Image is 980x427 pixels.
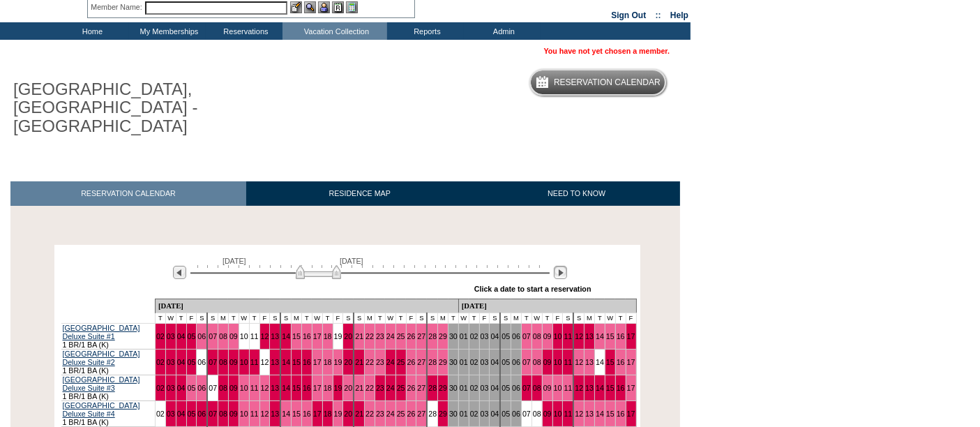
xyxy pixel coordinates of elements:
a: 10 [554,332,562,340]
a: 02 [156,332,165,340]
a: 27 [417,358,425,366]
td: T [176,313,186,324]
a: 03 [481,358,489,366]
td: W [165,313,176,324]
td: F [406,313,416,324]
a: 11 [250,410,259,418]
a: 28 [428,332,437,340]
a: 14 [596,410,604,418]
a: 26 [407,384,416,392]
a: 18 [324,332,332,340]
a: 12 [261,332,269,340]
a: 13 [585,332,594,340]
td: S [270,313,280,324]
a: 05 [502,410,510,418]
a: 15 [292,410,301,418]
td: T [615,313,626,324]
td: W [312,313,322,324]
a: 24 [386,332,395,340]
a: Sign Out [611,10,646,20]
a: 05 [188,410,196,418]
a: 26 [407,358,416,366]
a: 03 [167,358,175,366]
span: [DATE] [223,257,246,265]
a: 09 [543,358,552,366]
a: 16 [617,384,625,392]
a: 15 [292,384,301,392]
img: Next [554,266,567,279]
a: 04 [177,332,186,340]
td: T [375,313,386,324]
td: 1 BR/1 BA (K) [61,350,156,375]
a: 12 [575,384,583,392]
a: 02 [470,358,478,366]
a: 06 [197,332,206,340]
a: 14 [282,358,290,366]
a: 10 [554,410,562,418]
a: 04 [490,384,499,392]
td: T [469,313,479,324]
a: 11 [250,384,259,392]
a: 07 [209,410,217,418]
a: 06 [512,358,520,366]
a: 14 [596,384,604,392]
a: 09 [229,410,238,418]
a: 20 [344,384,352,392]
a: 14 [282,332,290,340]
a: 03 [481,332,489,340]
a: 18 [324,410,332,418]
a: 08 [219,332,227,340]
a: 18 [324,384,332,392]
a: 21 [355,410,363,418]
a: 27 [417,384,425,392]
a: 26 [407,410,416,418]
td: F [626,313,636,324]
td: M [365,313,375,324]
td: F [259,313,270,324]
a: 11 [564,410,572,418]
td: T [249,313,259,324]
td: T [542,313,552,324]
a: 25 [397,410,405,418]
a: 08 [219,358,227,366]
td: T [302,313,312,324]
a: 07 [209,332,217,340]
a: 16 [617,410,625,418]
a: 22 [365,358,374,366]
a: 19 [334,384,342,392]
a: 24 [386,384,395,392]
td: M [292,313,302,324]
a: 14 [596,332,604,340]
td: W [239,313,249,324]
a: 14 [596,358,604,366]
a: 06 [197,410,206,418]
a: 28 [428,410,437,418]
a: 15 [606,332,615,340]
a: 25 [397,332,405,340]
a: 16 [303,332,311,340]
a: 05 [188,384,196,392]
a: 30 [449,384,458,392]
a: 30 [449,332,458,340]
a: 08 [533,410,541,418]
a: 17 [627,332,635,340]
a: 28 [428,358,437,366]
td: Reservations [206,22,282,40]
td: [DATE] [458,299,636,313]
a: 07 [522,384,531,392]
td: Vacation Collection [282,22,387,40]
a: 19 [334,410,342,418]
a: 12 [261,410,269,418]
a: 15 [606,358,615,366]
td: 1 BR/1 BA (K) [61,375,156,401]
td: F [186,313,197,324]
a: 19 [334,332,342,340]
a: 24 [386,358,395,366]
a: 07 [522,410,531,418]
a: 07 [209,384,217,392]
a: 08 [533,384,541,392]
h5: Reservation Calendar [554,78,661,87]
a: 06 [197,384,206,392]
a: 26 [407,332,416,340]
td: S [207,313,218,324]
